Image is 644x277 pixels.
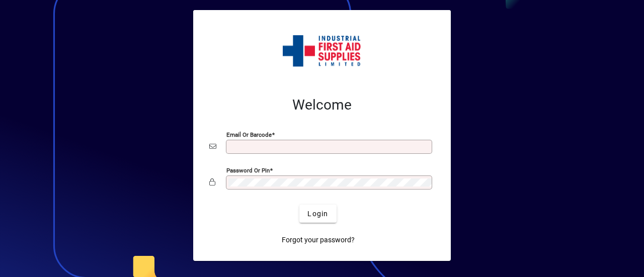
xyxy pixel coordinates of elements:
[226,167,270,174] mat-label: Password or Pin
[307,209,328,219] span: Login
[278,231,359,249] a: Forgot your password?
[282,235,355,245] span: Forgot your password?
[299,205,336,223] button: Login
[209,97,435,114] h2: Welcome
[226,131,272,138] mat-label: Email or Barcode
